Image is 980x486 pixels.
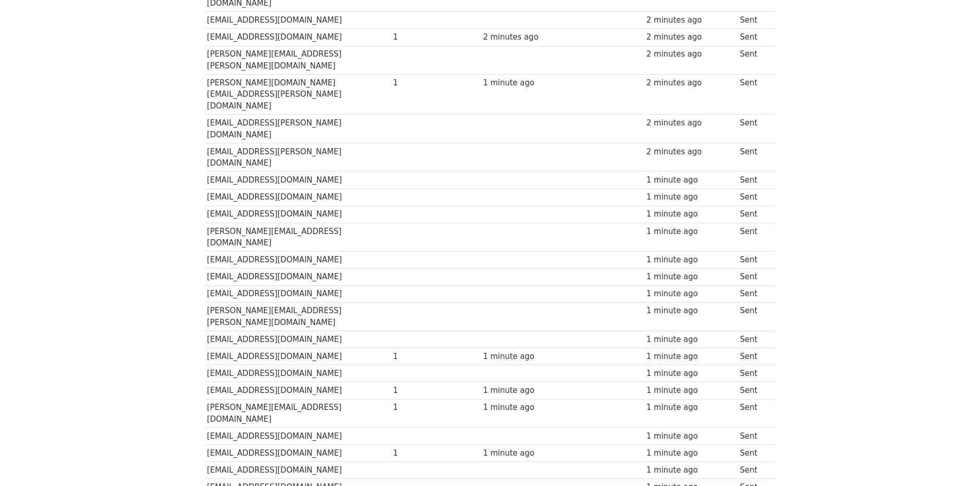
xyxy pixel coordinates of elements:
div: 1 minute ago [646,254,735,266]
div: 1 [393,385,434,397]
td: Sent [737,462,770,479]
td: Sent [737,172,770,189]
div: 1 [393,351,434,363]
td: Sent [737,285,770,302]
div: 1 [393,77,434,89]
div: 1 minute ago [646,288,735,300]
div: 1 minute ago [646,368,735,380]
div: 1 minute ago [646,271,735,283]
td: Sent [737,399,770,428]
td: [PERSON_NAME][EMAIL_ADDRESS][DOMAIN_NAME] [205,223,391,251]
td: [EMAIL_ADDRESS][DOMAIN_NAME] [205,189,391,206]
div: 2 minutes ago [646,14,735,26]
td: Sent [737,268,770,285]
td: [EMAIL_ADDRESS][DOMAIN_NAME] [205,428,391,445]
div: 1 minute ago [483,402,572,413]
td: [EMAIL_ADDRESS][DOMAIN_NAME] [205,29,391,46]
div: 2 minutes ago [646,31,735,43]
div: 1 minute ago [646,208,735,220]
td: Sent [737,251,770,268]
td: [EMAIL_ADDRESS][DOMAIN_NAME] [205,172,391,189]
td: [EMAIL_ADDRESS][DOMAIN_NAME] [205,382,391,399]
td: Sent [737,382,770,399]
td: [EMAIL_ADDRESS][PERSON_NAME][DOMAIN_NAME] [205,143,391,172]
td: Sent [737,348,770,365]
td: Sent [737,206,770,223]
td: [EMAIL_ADDRESS][DOMAIN_NAME] [205,268,391,285]
td: Sent [737,428,770,445]
div: 1 [393,31,434,43]
td: [EMAIL_ADDRESS][PERSON_NAME][DOMAIN_NAME] [205,115,391,143]
div: 1 minute ago [646,447,735,459]
div: 1 minute ago [483,385,572,397]
div: 1 minute ago [646,351,735,363]
td: [EMAIL_ADDRESS][DOMAIN_NAME] [205,365,391,382]
div: 1 minute ago [646,174,735,186]
div: 1 minute ago [646,402,735,413]
div: 1 minute ago [483,351,572,363]
div: 1 [393,402,434,413]
div: 1 minute ago [483,77,572,89]
td: Sent [737,75,770,115]
td: Sent [737,12,770,29]
div: 1 minute ago [646,305,735,317]
div: 2 minutes ago [646,48,735,60]
div: 2 minutes ago [646,77,735,89]
td: Sent [737,445,770,462]
td: Sent [737,46,770,75]
td: [PERSON_NAME][EMAIL_ADDRESS][DOMAIN_NAME] [205,399,391,428]
div: 1 minute ago [646,334,735,346]
div: 1 minute ago [483,447,572,459]
td: Sent [737,302,770,331]
div: 2 minutes ago [646,146,735,158]
td: [EMAIL_ADDRESS][DOMAIN_NAME] [205,331,391,348]
td: [PERSON_NAME][EMAIL_ADDRESS][PERSON_NAME][DOMAIN_NAME] [205,302,391,331]
div: 2 minutes ago [646,117,735,129]
td: Sent [737,331,770,348]
td: [EMAIL_ADDRESS][DOMAIN_NAME] [205,285,391,302]
td: Sent [737,143,770,172]
td: Sent [737,189,770,206]
div: 1 minute ago [646,385,735,397]
td: [EMAIL_ADDRESS][DOMAIN_NAME] [205,12,391,29]
td: [EMAIL_ADDRESS][DOMAIN_NAME] [205,348,391,365]
td: [PERSON_NAME][DOMAIN_NAME][EMAIL_ADDRESS][PERSON_NAME][DOMAIN_NAME] [205,75,391,115]
td: [PERSON_NAME][EMAIL_ADDRESS][PERSON_NAME][DOMAIN_NAME] [205,46,391,75]
div: 1 minute ago [646,191,735,203]
div: 1 minute ago [646,226,735,238]
div: 1 minute ago [646,464,735,476]
td: [EMAIL_ADDRESS][DOMAIN_NAME] [205,462,391,479]
td: Sent [737,115,770,143]
div: 1 [393,447,434,459]
div: 1 minute ago [646,430,735,442]
td: Sent [737,29,770,46]
td: [EMAIL_ADDRESS][DOMAIN_NAME] [205,251,391,268]
td: Sent [737,223,770,251]
td: Sent [737,365,770,382]
td: [EMAIL_ADDRESS][DOMAIN_NAME] [205,206,391,223]
td: [EMAIL_ADDRESS][DOMAIN_NAME] [205,445,391,462]
div: 2 minutes ago [483,31,572,43]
